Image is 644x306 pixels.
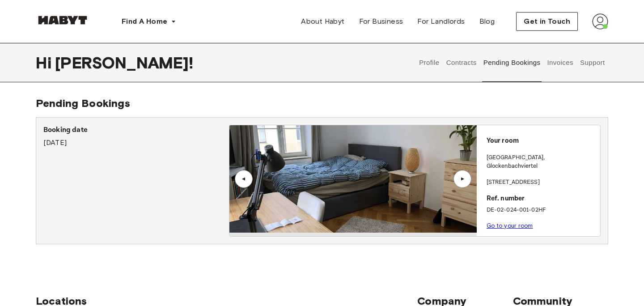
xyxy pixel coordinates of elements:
p: Ref. number [487,194,597,204]
div: [DATE] [43,125,229,148]
span: For Landlords [417,16,465,27]
button: Contracts [445,43,478,82]
a: Blog [472,13,502,30]
span: Pending Bookings [36,97,130,110]
button: Pending Bookings [482,43,542,82]
button: Invoices [546,43,574,82]
button: Support [579,43,606,82]
img: avatar [592,13,608,30]
a: For Business [352,13,411,30]
span: [PERSON_NAME] ! [55,53,193,72]
a: For Landlords [410,13,472,30]
button: Profile [418,43,441,82]
p: Booking date [43,125,229,136]
button: Find A Home [114,13,183,30]
p: DE-02-024-001-02HF [487,206,597,215]
span: Hi [36,53,55,72]
a: About Habyt [294,13,352,30]
div: user profile tabs [416,43,608,82]
img: Image of the room [229,125,476,233]
button: Get in Touch [516,12,578,31]
span: For Business [359,16,403,27]
a: Go to your room [487,222,533,229]
p: [STREET_ADDRESS] [487,178,597,187]
p: [GEOGRAPHIC_DATA] , Glockenbachviertel [487,153,597,171]
span: Get in Touch [524,16,570,27]
span: Blog [479,16,495,27]
img: Habyt [36,16,89,25]
div: ▲ [239,176,248,182]
p: Your room [487,136,597,146]
span: About Habyt [301,16,344,27]
span: Find A Home [122,16,167,27]
div: ▲ [458,176,467,182]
